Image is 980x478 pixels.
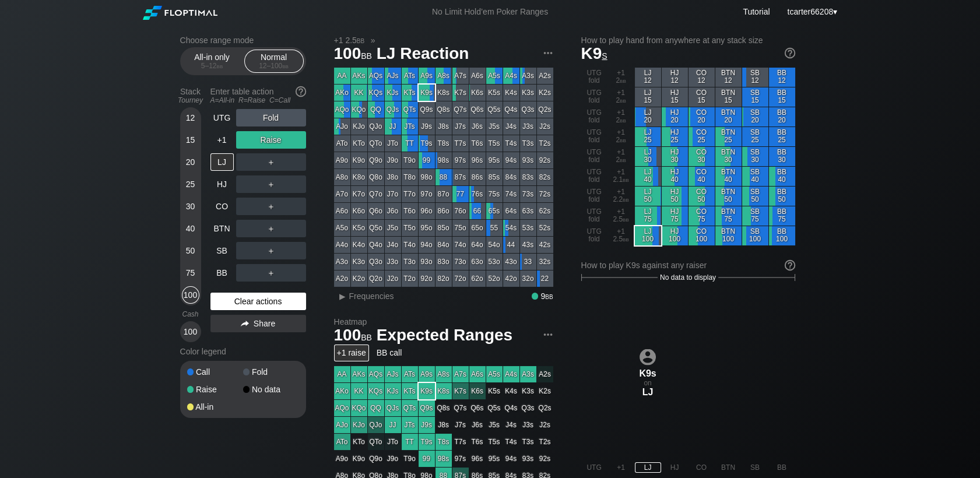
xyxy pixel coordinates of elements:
div: +1 2.5 [608,226,634,245]
div: ATo [334,135,350,152]
span: bb [623,195,629,203]
span: bb [282,62,289,70]
img: ellipsis.fd386fe8.svg [542,328,554,341]
div: 52s [537,220,553,236]
div: T9o [402,152,418,168]
div: +1 2 [608,127,634,146]
div: Raise [187,385,243,393]
div: Q5o [368,220,384,236]
div: 64s [503,203,519,219]
div: Q9s [419,101,435,118]
div: LJ 40 [635,167,661,186]
div: CO 12 [689,68,715,87]
span: bb [217,62,223,70]
div: BB 40 [769,167,795,186]
div: T5s [486,135,503,152]
span: bb [620,116,626,124]
div: HJ 25 [662,127,688,146]
div: ＋ [236,242,306,259]
div: UTG fold [581,167,607,186]
div: SB 100 [742,226,768,245]
div: LJ [210,153,234,171]
div: LJ 100 [635,226,661,245]
div: LJ 50 [635,187,661,206]
div: Q6o [368,203,384,219]
span: s [602,48,607,61]
div: 84o [435,237,452,253]
div: JTs [402,118,418,135]
div: BTN 20 [715,107,742,126]
div: How to play K9s against any raiser [581,261,795,270]
div: J2s [537,118,553,135]
div: A8s [435,68,452,84]
div: 74s [503,186,519,202]
div: 84s [503,169,519,185]
div: Q5s [486,101,503,118]
a: Tutorial [743,7,770,16]
div: BTN 50 [715,187,742,206]
div: J7s [452,118,469,135]
div: All-in only [185,50,239,72]
div: KTo [351,135,367,152]
div: 54s [503,220,519,236]
div: LJ 15 [635,87,661,107]
div: LJ 30 [635,147,661,166]
div: CO 30 [689,147,715,166]
div: 75s [486,186,503,202]
div: QJs [385,101,401,118]
div: 76s [469,186,486,202]
div: 25 [182,175,199,193]
div: 87s [452,169,469,185]
div: K3o [351,254,367,270]
div: Q9o [368,152,384,168]
span: bb [623,235,629,243]
div: ＋ [236,198,306,215]
div: +1 [210,131,234,149]
div: 44 [503,237,519,253]
img: share.864f2f62.svg [241,321,249,327]
div: 83o [435,254,452,270]
div: A5o [334,220,350,236]
div: J3s [520,118,536,135]
div: 63o [469,254,486,270]
div: 92s [537,152,553,168]
span: bb [620,136,626,144]
div: SB 30 [742,147,768,166]
div: BTN 100 [715,226,742,245]
div: J4s [503,118,519,135]
div: 63s [520,203,536,219]
div: BTN 12 [715,68,742,87]
div: T6o [402,203,418,219]
img: help.32db89a4.svg [294,85,307,98]
div: A6s [469,68,486,84]
div: 55 [486,220,503,236]
div: 95s [486,152,503,168]
div: 73o [452,254,469,270]
h2: How to play hand from anywhere at any stack size [581,36,795,45]
div: UTG fold [581,226,607,245]
span: bb [361,48,372,61]
div: T3o [402,254,418,270]
div: SB 12 [742,68,768,87]
div: 86s [469,169,486,185]
div: KQo [351,101,367,118]
div: 30 [182,198,199,215]
div: 82s [537,169,553,185]
div: ▾ [785,5,839,18]
div: UTG fold [581,68,607,87]
div: 97o [419,186,435,202]
div: T4o [402,237,418,253]
div: 94o [419,237,435,253]
div: BTN 40 [715,167,742,186]
div: BB 15 [769,87,795,107]
div: AJs [385,68,401,84]
div: LJ 25 [635,127,661,146]
h2: Choose range mode [180,36,306,45]
span: bb [620,96,626,104]
div: AJo [334,118,350,135]
div: KJo [351,118,367,135]
div: HJ 50 [662,187,688,206]
div: Q8o [368,169,384,185]
div: Q3o [368,254,384,270]
div: 5 – 12 [188,62,237,70]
